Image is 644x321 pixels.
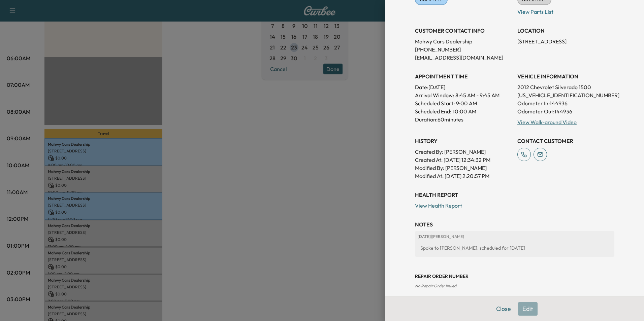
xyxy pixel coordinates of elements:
p: 2012 Chevrolet Silverado 1500 [517,83,614,91]
p: [STREET_ADDRESS] [517,37,614,45]
h3: CONTACT CUSTOMER [517,137,614,145]
p: [PHONE_NUMBER] [415,45,512,53]
p: Odometer In: 144936 [517,99,614,107]
p: [US_VEHICLE_IDENTIFICATION_NUMBER] [517,91,614,99]
p: [EMAIL_ADDRESS][DOMAIN_NAME] [415,53,512,62]
span: No Repair Order linked [415,283,456,288]
span: 8:45 AM - 9:45 AM [455,91,500,99]
h3: Health Report [415,191,614,199]
p: Odometer Out: 144936 [517,107,614,115]
p: Created At : [DATE] 12:34:32 PM [415,156,512,164]
p: View Parts List [517,5,614,16]
button: Close [492,302,515,316]
p: Duration: 60 minutes [415,115,512,123]
h3: VEHICLE INFORMATION [517,72,614,80]
a: View Health Report [415,202,462,209]
h3: LOCATION [517,27,614,35]
p: Mahwy Cars Dealership [415,37,512,45]
h3: NOTES [415,220,614,228]
p: Created By : [PERSON_NAME] [415,148,512,156]
a: View Walk-around Video [517,119,577,126]
p: Scheduled Start: [415,99,455,107]
h3: Repair Order number [415,273,614,280]
div: Spoke to [PERSON_NAME], scheduled for [DATE] [418,242,612,254]
h3: CUSTOMER CONTACT INFO [415,27,512,35]
p: Scheduled End: [415,107,451,115]
p: Arrival Window: [415,91,512,99]
p: 9:00 AM [456,99,477,107]
p: Modified By : [PERSON_NAME] [415,164,512,172]
p: Modified At : [DATE] 2:20:57 PM [415,172,512,180]
p: 10:00 AM [453,107,476,115]
h3: History [415,137,512,145]
p: [DATE] | [PERSON_NAME] [418,234,612,239]
p: Date: [DATE] [415,83,512,91]
h3: APPOINTMENT TIME [415,72,512,80]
